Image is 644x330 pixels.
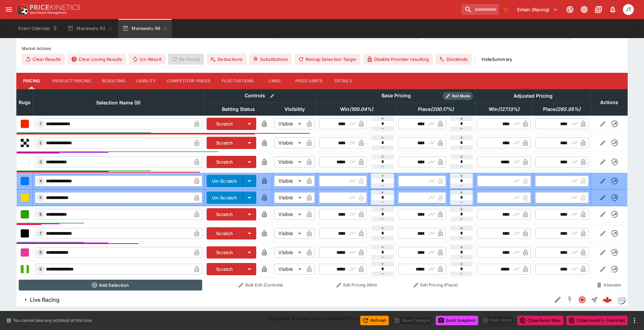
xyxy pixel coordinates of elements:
[207,54,246,65] button: Deductions
[517,316,563,325] button: Close Event Now
[38,267,43,271] span: 9
[97,73,130,89] button: Resulting
[17,89,33,115] th: Rugs
[462,4,499,15] input: search
[449,93,473,99] span: Roll Mode
[259,73,290,89] button: Links
[333,105,381,113] span: Win(100.04%)
[431,105,454,113] em: ( 200.17 %)
[206,280,315,291] button: Bulk Edit (Controls)
[349,105,373,113] em: ( 100.04 %)
[19,280,203,291] button: Add Selection
[63,19,117,38] button: Manawatu R3
[274,264,304,275] div: Visible
[556,105,580,113] em: ( 265.05 %)
[564,294,576,306] button: SGM Disabled
[274,247,304,258] div: Visible
[3,3,15,16] button: open drawer
[592,3,605,16] button: Documentation
[204,89,317,102] th: Controls
[475,89,591,102] th: Adjusted Pricing
[161,73,216,89] button: Competitor Prices
[38,121,43,126] span: 1
[207,263,243,275] button: Scratch
[38,195,43,200] span: 5
[274,137,304,148] div: Visible
[207,118,243,130] button: Scratch
[274,118,304,129] div: Visible
[319,280,394,291] button: Edit Pricing (Win)
[536,105,588,113] span: Place(265.05%)
[38,231,43,236] span: 7
[295,54,361,65] button: Remap Selection Target
[603,295,612,304] img: logo-cerberus--red.svg
[442,92,473,100] div: Show/hide Price Roll mode configuration.
[578,3,590,16] button: Toggle light/dark mode
[274,156,304,167] div: Visible
[268,92,277,100] button: Bulk edit
[207,137,243,149] button: Scratch
[274,192,304,203] div: Visible
[38,160,43,164] span: 3
[363,54,433,65] button: Disable Provider resulting
[617,296,625,304] div: liveracing
[578,296,586,304] svg: Closed
[207,156,243,168] button: Scratch
[379,92,414,100] div: Base Pricing
[118,19,172,38] button: Manawatu R8
[38,141,43,145] span: 2
[277,105,312,113] span: Visibility
[328,73,359,89] button: Details
[411,105,461,113] span: Place(200.17%)
[566,316,628,325] button: Close Event (+ Override)
[593,280,625,291] button: Abandon
[22,54,65,65] button: Clear Results
[274,209,304,220] div: Visible
[16,73,47,89] button: Pricing
[214,105,262,113] span: Betting Status
[30,5,80,10] img: PriceKinetics
[38,212,43,217] span: 6
[131,73,161,89] button: Liability
[477,54,516,65] button: HideSummary
[14,19,62,38] button: Event Calendar
[290,73,328,89] button: Price Limits
[89,99,148,107] span: Selection Name (9)
[607,3,619,16] button: Notifications
[207,208,243,220] button: Scratch
[481,315,515,325] div: split button
[274,228,304,239] div: Visible
[274,176,304,186] div: Visible
[129,54,165,65] button: Un-Result
[601,293,614,307] a: 60e4dbbb-acd0-48a6-bdb4-2f4c987a789b
[207,246,243,259] button: Scratch
[436,54,472,65] button: Dividends
[498,105,519,113] em: ( 127.13 %)
[30,11,67,14] img: Sportsbook Management
[207,227,243,240] button: Scratch
[398,280,473,291] button: Edit Pricing (Place)
[617,296,625,303] img: liveracing
[38,250,43,255] span: 8
[30,296,59,303] h6: Live Racing
[216,73,260,89] button: Fluctuations
[16,293,552,307] button: Live Racing
[588,294,601,306] button: Straight
[591,89,627,115] th: Actions
[68,54,126,65] button: Clear Losing Results
[481,105,527,113] span: Win(127.13%)
[168,54,204,65] span: Re-Result
[621,2,636,17] button: Josh Tanner
[623,4,634,15] div: Josh Tanner
[15,3,29,16] img: PriceKinetics Logo
[22,44,622,54] label: Market Actions
[207,192,243,204] button: Un-Scratch
[38,179,43,183] span: 4
[13,317,93,324] p: You cannot take any action(s) at this time.
[47,73,97,89] button: Product Pricing
[513,4,562,15] button: Select Tenant
[436,316,478,325] button: Send Snapshot
[500,4,511,15] button: No Bookmarks
[360,316,389,325] button: Refresh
